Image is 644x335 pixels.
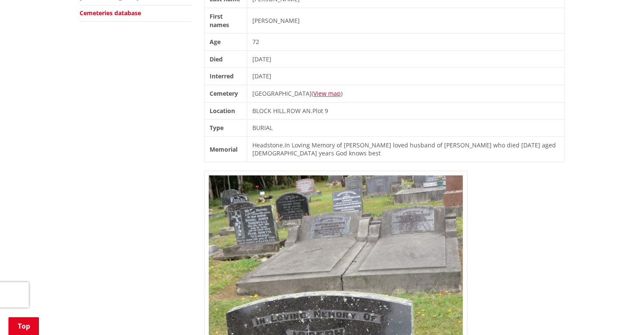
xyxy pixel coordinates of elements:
td: . [247,136,564,162]
td: [DATE] [247,50,564,68]
th: Died [204,50,247,68]
span: ( ) [312,89,343,97]
th: Location [204,102,247,119]
iframe: Messenger Launcher [605,299,636,330]
span: HILL [273,107,285,115]
th: Age [204,33,247,51]
td: [PERSON_NAME] [247,8,564,33]
th: Cemetery [204,85,247,102]
td: . . [247,102,564,119]
th: Memorial [204,136,247,162]
a: Cemeteries database [80,9,141,17]
span: Plot [312,107,323,115]
td: [DATE] [247,68,564,85]
span: BLOCK [252,107,271,115]
span: 9 [325,107,328,115]
span: Headstone [252,141,283,149]
a: Top [8,317,39,335]
th: First names [204,8,247,33]
th: Interred [204,68,247,85]
span: ROW [287,107,301,115]
td: [GEOGRAPHIC_DATA] [247,85,564,102]
span: In Loving Memory of [PERSON_NAME] loved husband of [PERSON_NAME] who died [DATE] aged [DEMOGRAPHI... [252,141,556,158]
td: BURIAL [247,119,564,137]
td: 72 [247,33,564,51]
a: View map [313,89,341,97]
span: AN [302,107,311,115]
th: Type [204,119,247,137]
